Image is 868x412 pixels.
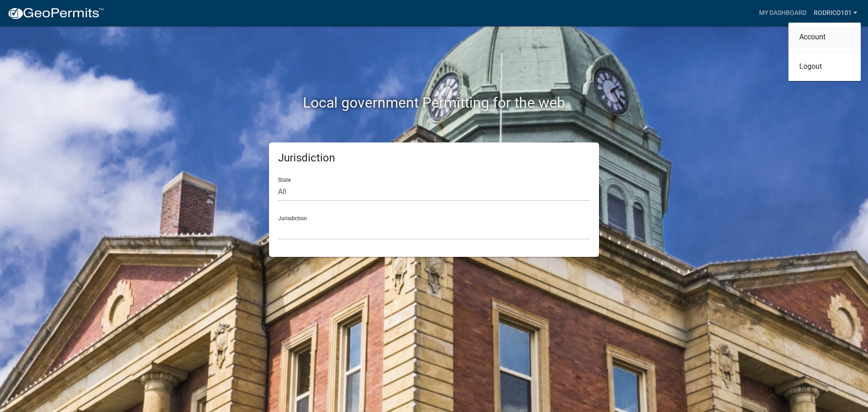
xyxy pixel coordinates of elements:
h5: Jurisdiction [278,152,590,165]
a: Logout [788,56,861,77]
a: rodrico101 [810,5,861,22]
a: Account [788,26,861,48]
div: rodrico101 [788,23,861,81]
h2: Local government Permitting for the web [183,94,685,111]
a: My Dashboard [755,5,810,22]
